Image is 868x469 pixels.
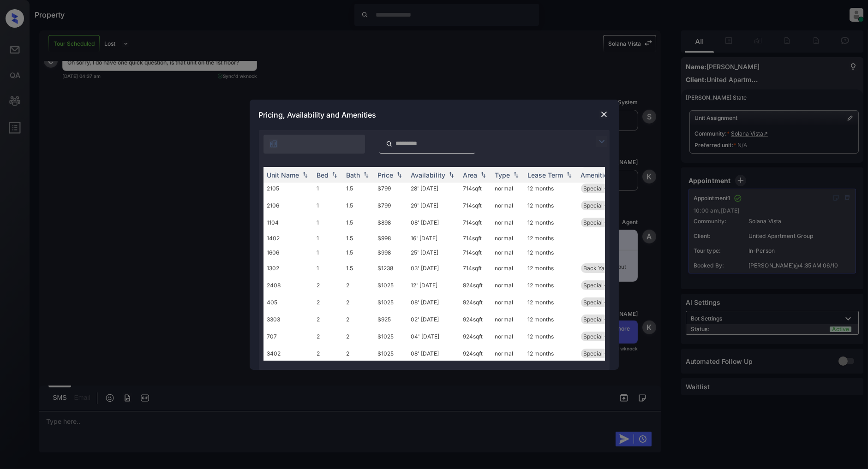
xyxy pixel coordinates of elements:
div: Price [378,171,394,179]
img: sorting [330,172,339,178]
td: 924 sqft [460,311,491,328]
td: normal [491,260,524,277]
div: Availability [411,171,446,179]
td: 28' [DATE] [407,180,460,197]
div: Type [495,171,510,179]
img: sorting [300,172,310,178]
td: $998 [374,231,407,245]
td: 2 [343,294,374,311]
td: 04' [DATE] [407,328,460,345]
td: 924 sqft [460,328,491,345]
td: $1025 [374,277,407,294]
td: 2106 [263,197,313,214]
img: sorting [511,172,521,178]
td: 1 [313,214,343,231]
td: 08' [DATE] [407,214,460,231]
img: close [599,110,609,119]
td: $1238 [374,260,407,277]
td: normal [491,311,524,328]
td: 714 sqft [460,180,491,197]
td: 707 [263,328,313,345]
td: 08' [DATE] [407,345,460,362]
td: 924 sqft [460,277,491,294]
td: normal [491,231,524,245]
td: 12 months [524,197,577,214]
td: 714 sqft [460,231,491,245]
td: 12 months [524,328,577,345]
td: 29' [DATE] [407,197,460,214]
td: 405 [263,294,313,311]
td: 12 months [524,214,577,231]
td: normal [491,214,524,231]
td: 12 months [524,294,577,311]
td: 714 sqft [460,214,491,231]
td: normal [491,197,524,214]
td: 25' [DATE] [407,245,460,260]
td: 714 sqft [460,245,491,260]
td: $898 [374,214,407,231]
img: sorting [447,172,456,178]
span: Special - 01 [584,316,615,323]
td: 1.5 [343,214,374,231]
td: 1104 [263,214,313,231]
span: Special - 01 [584,299,615,306]
td: 1 [313,245,343,260]
td: 714 sqft [460,197,491,214]
td: 1 [313,260,343,277]
td: $799 [374,197,407,214]
td: 1 [313,197,343,214]
td: normal [491,328,524,345]
td: 2 [313,311,343,328]
td: $799 [374,180,407,197]
div: Unit Name [267,171,299,179]
td: 3303 [263,311,313,328]
img: icon-zuma [386,140,393,148]
td: $925 [374,311,407,328]
td: 12 months [524,260,577,277]
div: Bed [317,171,329,179]
td: 924 sqft [460,345,491,362]
td: 2 [313,294,343,311]
td: 08' [DATE] [407,294,460,311]
td: 12 months [524,180,577,197]
td: 2 [313,328,343,345]
td: 924 sqft [460,294,491,311]
td: 1.5 [343,197,374,214]
td: normal [491,245,524,260]
td: 12 months [524,245,577,260]
td: 2 [343,277,374,294]
td: 02' [DATE] [407,311,460,328]
td: 1 [313,231,343,245]
div: Lease Term [528,171,563,179]
td: $1025 [374,345,407,362]
span: Special - 01 [584,350,615,357]
td: 2 [313,277,343,294]
img: icon-zuma [269,139,278,148]
td: $1025 [374,328,407,345]
img: sorting [479,172,488,178]
div: Area [463,171,478,179]
span: Special - 01 [584,185,615,192]
td: 714 sqft [460,260,491,277]
td: 12' [DATE] [407,277,460,294]
img: sorting [361,172,371,178]
span: Special - 01 [584,333,615,340]
td: normal [491,277,524,294]
td: 2 [343,328,374,345]
span: Special - 01 [584,202,615,209]
td: 2 [343,345,374,362]
td: 16' [DATE] [407,231,460,245]
td: 2 [313,345,343,362]
td: 1 [313,180,343,197]
td: normal [491,180,524,197]
td: 1402 [263,231,313,245]
span: Special - 01 [584,219,615,226]
td: 12 months [524,345,577,362]
td: 12 months [524,231,577,245]
td: 1606 [263,245,313,260]
td: $1025 [374,294,407,311]
div: Bath [347,171,360,179]
td: 12 months [524,311,577,328]
td: normal [491,294,524,311]
td: 3402 [263,345,313,362]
